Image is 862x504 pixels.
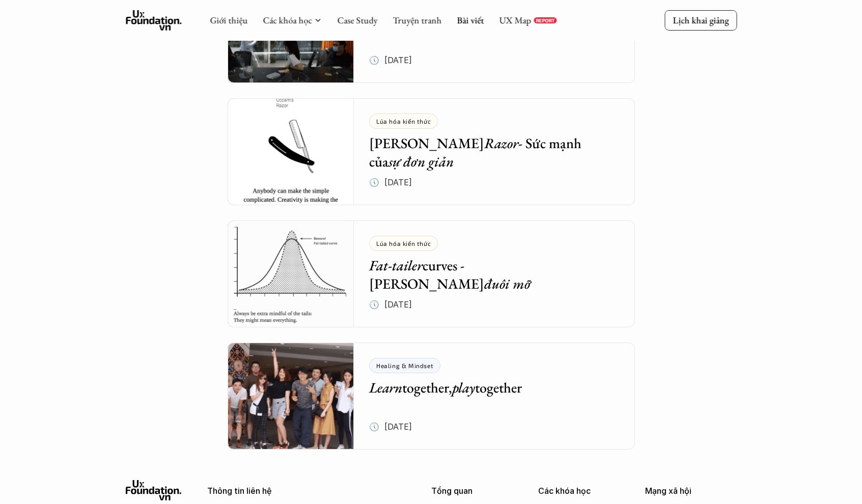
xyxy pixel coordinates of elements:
[210,14,247,26] a: Giới thiệu
[664,10,737,30] a: Lịch khai giảng
[388,152,454,171] em: sự đơn giản
[393,14,441,26] a: Truyện tranh
[538,486,630,496] p: Các khóa học
[673,14,729,26] p: Lịch khai giảng
[369,297,412,312] p: 🕔 [DATE]
[263,14,312,26] a: Các khóa học
[228,98,635,205] a: Lúa hóa kiến thức[PERSON_NAME]Razor- Sức mạnh củasự đơn giản🕔 [DATE]
[228,220,635,327] a: Lúa hóa kiến thứcFat-tailercurves - [PERSON_NAME]đuôi mỡ🕔 [DATE]
[207,486,406,496] p: Thông tin liên hệ
[369,52,412,68] p: 🕔 [DATE]
[376,240,431,247] p: Lúa hóa kiến thức
[369,134,604,171] h5: [PERSON_NAME] - Sức mạnh của
[228,343,635,450] a: Healing & MindsetLearntogether,playtogether🕔 [DATE]
[376,362,433,369] p: Healing & Mindset
[369,175,412,190] p: 🕔 [DATE]
[499,14,531,26] a: UX Map
[452,378,475,397] em: play
[369,256,423,274] em: Fat-tailer
[431,486,523,496] p: Tổng quan
[645,486,737,496] p: Mạng xã hội
[484,134,518,152] em: Razor
[536,17,554,23] p: REPORT
[337,14,377,26] a: Case Study
[484,274,531,293] em: đuôi mỡ
[369,419,412,434] p: 🕔 [DATE]
[457,14,484,26] a: Bài viết
[369,378,604,397] h5: together, together
[369,378,402,397] em: Learn
[369,256,604,293] h5: curves - [PERSON_NAME]
[376,118,431,125] p: Lúa hóa kiến thức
